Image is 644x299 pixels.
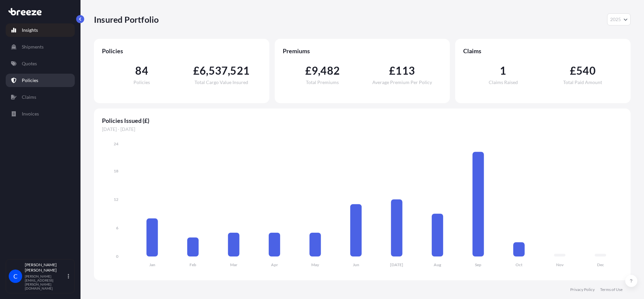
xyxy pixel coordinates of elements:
[318,65,320,76] span: ,
[320,65,340,76] span: 482
[94,14,159,25] p: Insured Portfolio
[133,80,150,85] span: Policies
[13,273,17,280] span: C
[311,262,319,267] tspan: May
[22,44,44,50] p: Shipments
[389,65,395,76] span: £
[489,80,518,85] span: Claims Raised
[114,197,118,202] tspan: 12
[228,65,230,76] span: ,
[6,57,75,70] a: Quotes
[25,274,66,290] p: [PERSON_NAME][EMAIL_ADDRESS][PERSON_NAME][DOMAIN_NAME]
[312,65,318,76] span: 9
[6,40,75,54] a: Shipments
[283,47,442,55] span: Premiums
[22,94,36,100] p: Claims
[600,287,623,292] a: Terms of Use
[25,262,66,273] p: [PERSON_NAME] [PERSON_NAME]
[230,262,237,267] tspan: Mar
[353,262,359,267] tspan: Jun
[570,287,595,292] a: Privacy Policy
[597,262,604,267] tspan: Dec
[206,65,208,76] span: ,
[570,65,576,76] span: £
[22,77,38,84] p: Policies
[563,80,602,85] span: Total Paid Amount
[22,27,38,33] p: Insights
[305,65,312,76] span: £
[607,13,631,25] button: Year Selector
[116,225,118,230] tspan: 6
[102,47,261,55] span: Policies
[372,80,432,85] span: Average Premium Per Policy
[135,65,148,76] span: 84
[306,80,339,85] span: Total Premiums
[102,117,623,125] span: Policies Issued (£)
[556,262,564,267] tspan: Nov
[230,65,250,76] span: 521
[500,65,506,76] span: 1
[102,126,623,133] span: [DATE] - [DATE]
[271,262,278,267] tspan: Apr
[390,262,403,267] tspan: [DATE]
[22,110,39,117] p: Invoices
[610,16,621,23] span: 2025
[200,65,206,76] span: 6
[6,74,75,87] a: Policies
[22,60,37,67] p: Quotes
[463,47,623,55] span: Claims
[195,80,248,85] span: Total Cargo Value Insured
[114,141,118,146] tspan: 24
[6,90,75,104] a: Claims
[190,262,196,267] tspan: Feb
[209,65,228,76] span: 537
[116,254,118,259] tspan: 0
[6,107,75,121] a: Invoices
[475,262,481,267] tspan: Sep
[114,168,118,173] tspan: 18
[576,65,596,76] span: 540
[434,262,441,267] tspan: Aug
[193,65,200,76] span: £
[516,262,523,267] tspan: Oct
[395,65,415,76] span: 113
[6,23,75,37] a: Insights
[149,262,155,267] tspan: Jan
